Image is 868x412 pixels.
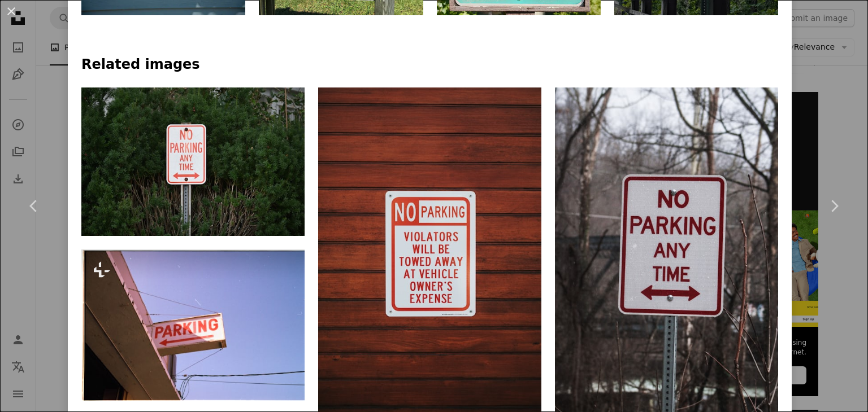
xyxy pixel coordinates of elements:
a: Next [800,152,868,260]
a: No Parking signage [318,249,541,260]
h4: Related images [81,56,778,74]
a: Parking sign points left. [81,319,305,330]
img: a red and white sign that says no parking any time [81,87,305,236]
a: a red and white sign that says no parking any time [81,156,305,166]
a: A red and white sign that says no parking any time [555,249,778,260]
img: Parking sign points left. [81,249,305,401]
